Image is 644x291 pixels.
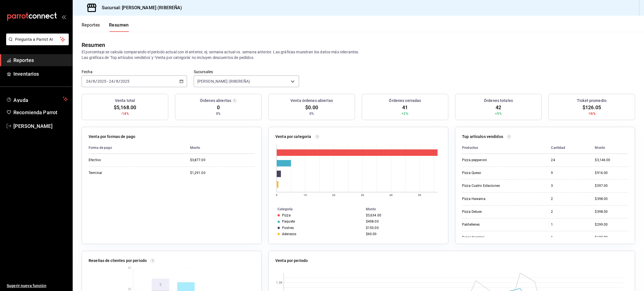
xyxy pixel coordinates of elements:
div: Paktellenes [462,222,518,227]
span: Reportes [13,56,68,64]
div: $498.00 [366,220,439,223]
span: +2% [402,111,408,116]
div: Pizza Queso [462,171,518,175]
th: Productos [462,142,546,154]
label: Sucursales [194,70,299,74]
span: Ayuda [13,96,61,102]
span: Pregunta a Parrot AI [15,37,60,42]
input: -- [116,79,119,84]
span: 0% [216,111,221,116]
span: / [119,79,120,84]
div: Pizza [282,213,291,217]
span: [PERSON_NAME] [13,122,68,130]
div: Efectivo [89,158,145,163]
div: 24 [551,158,586,163]
div: $60.00 [366,232,439,236]
h3: Ticket promedio [577,98,607,104]
input: -- [109,79,114,84]
input: -- [86,79,91,84]
h3: Órdenes cerradas [389,98,421,104]
span: / [114,79,115,84]
div: $3,877.00 [190,158,255,163]
div: 1 [551,235,586,240]
h3: Órdenes abiertas [200,98,231,104]
span: Inventarios [13,70,68,78]
span: $0.00 [305,104,318,111]
button: Resumen [109,22,129,32]
div: 2 [551,209,586,214]
span: [PERSON_NAME] (RIBEREÑA) [197,78,250,84]
button: open_drawer_menu [61,15,66,19]
div: Resumen [82,41,105,49]
div: Pizza Cuatro Estaciones [462,183,518,188]
th: Monto [590,142,628,154]
div: Pizza Deluxe [462,209,518,214]
p: Reseñas de clientes por periodo [89,258,147,264]
input: ---- [97,79,106,84]
text: 0 [276,194,278,197]
span: -14% [121,111,129,116]
div: Postres [282,226,294,230]
span: 0 [217,104,220,111]
th: Forma de pago [89,142,186,154]
div: $299.00 [595,222,628,227]
h3: Sucursal: [PERSON_NAME] (RIBEREÑA) [97,4,182,11]
div: Terminal [89,171,145,175]
text: 2K [332,194,336,197]
button: Reportes [82,22,100,32]
input: -- [93,79,95,84]
div: 3 [551,183,586,188]
span: +5% [495,111,501,116]
span: 41 [402,104,408,111]
th: Categoría [269,206,364,212]
span: Sugerir nueva función [7,283,68,289]
label: Fecha [82,70,187,74]
input: ---- [120,79,130,84]
div: Paquete [282,220,295,223]
th: Cantidad [546,142,590,154]
a: Pregunta a Parrot AI [4,40,69,46]
div: $597.00 [595,183,628,188]
div: $398.00 [595,197,628,201]
div: $3,146.00 [595,158,628,163]
div: 1 [551,222,586,227]
button: Pregunta a Parrot AI [6,34,69,45]
text: 1K [304,194,307,197]
span: 42 [496,104,501,111]
text: 4K [389,194,393,197]
text: 3K [361,194,364,197]
h3: Venta total [115,98,135,104]
text: 5K [418,194,422,197]
h3: Órdenes totales [484,98,513,104]
div: $5,634.00 [366,213,439,217]
div: 9 [551,171,586,175]
div: Super Karzzini [462,235,518,240]
div: $150.00 [366,226,439,230]
div: $916.00 [595,171,628,175]
p: El porcentaje se calcula comparando el período actual con el anterior, ej. semana actual vs. sema... [82,49,635,60]
div: $1,291.00 [190,171,255,175]
h3: Venta órdenes abiertas [290,98,333,104]
span: - [107,79,108,84]
p: Top artículos vendidos [462,134,503,140]
span: $5,168.00 [114,104,136,111]
th: Monto [364,206,448,212]
div: $398.00 [595,209,628,214]
div: Aderezos [282,232,296,236]
th: Monto [186,142,255,154]
text: 1.2K [276,281,282,284]
p: Venta por periodo [275,258,308,264]
div: $199.00 [595,235,628,240]
p: Venta por formas de pago [89,134,135,140]
span: / [91,79,93,84]
span: $126.05 [583,104,601,111]
span: Recomienda Parrot [13,109,68,116]
span: -16% [588,111,596,116]
span: 0% [309,111,314,116]
div: 2 [551,197,586,201]
div: navigation tabs [82,22,129,32]
span: / [95,79,97,84]
div: Pizza pepperoni [462,158,518,163]
div: Pizza Hawaina [462,197,518,201]
p: Venta por categoría [275,134,311,140]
